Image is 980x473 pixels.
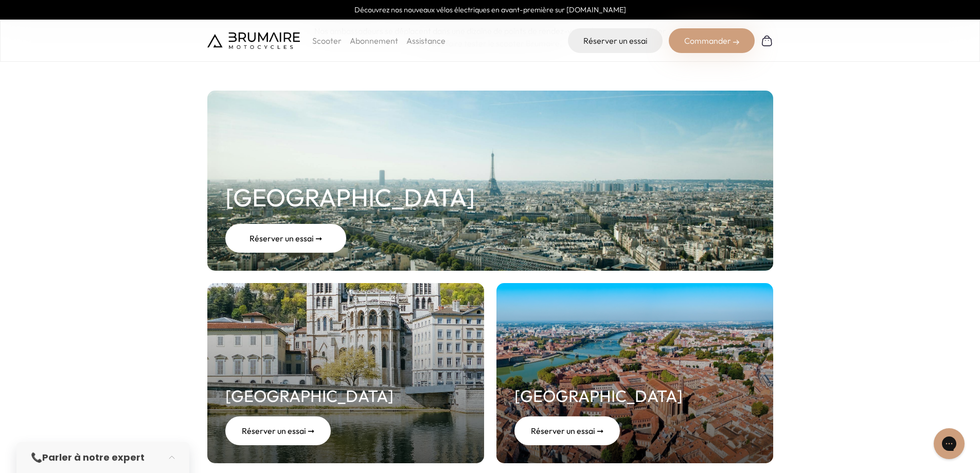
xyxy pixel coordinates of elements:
[733,39,739,45] img: right-arrow-2.png
[207,32,300,49] img: Brumaire Motocycles
[225,416,331,445] div: Réserver un essai ➞
[761,34,773,47] img: Panier
[350,36,398,46] a: Abonnement
[225,383,394,408] h2: [GEOGRAPHIC_DATA]
[514,416,620,445] div: Réserver un essai ➞
[669,28,755,53] div: Commander
[929,425,970,463] iframe: Gorgias live chat messenger
[312,34,342,47] p: Scooter
[514,383,683,408] h2: [GEOGRAPHIC_DATA]
[568,28,663,53] a: Réserver un essai
[207,91,773,271] a: [GEOGRAPHIC_DATA] Réserver un essai ➞
[496,283,773,463] a: [GEOGRAPHIC_DATA] Réserver un essai ➞
[225,224,346,253] div: Réserver un essai ➞
[207,283,484,463] a: [GEOGRAPHIC_DATA] Réserver un essai ➞
[225,179,475,216] h2: [GEOGRAPHIC_DATA]
[406,36,446,46] a: Assistance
